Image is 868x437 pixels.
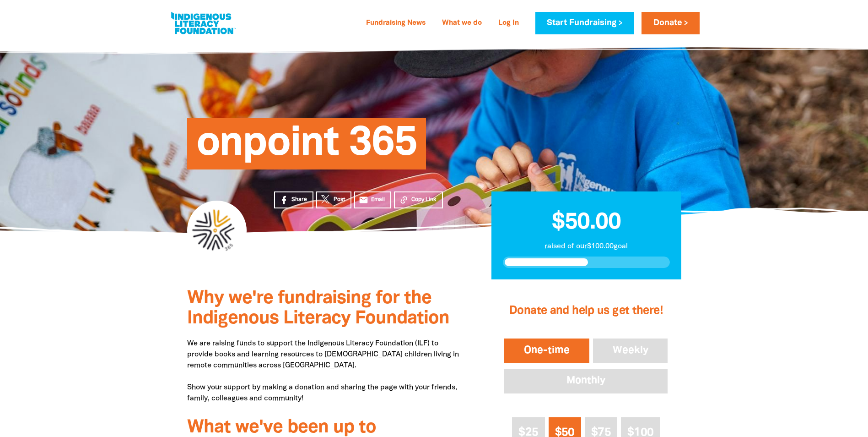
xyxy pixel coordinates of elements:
[196,125,417,169] span: onpoint 365
[291,196,307,204] span: Share
[361,16,431,31] a: Fundraising News
[334,196,345,204] span: Post
[535,12,634,34] a: Start Fundraising
[274,191,313,208] a: Share
[316,191,351,208] a: Post
[642,12,699,34] a: Donate
[187,290,449,327] span: Why we're fundraising for the Indigenous Literacy Foundation
[502,337,591,365] button: One-time
[394,191,443,208] button: Copy Link
[437,16,487,31] a: What we do
[354,191,392,208] a: emailEmail
[493,16,524,31] a: Log In
[411,196,437,204] span: Copy Link
[503,241,670,252] p: raised of our $100.00 goal
[502,293,669,329] h2: Donate and help us get there!
[371,196,385,204] span: Email
[591,337,670,365] button: Weekly
[187,338,464,404] p: We are raising funds to support the Indigenous Literacy Foundation (ILF) to provide books and lea...
[502,367,669,395] button: Monthly
[552,212,621,233] span: $50.00
[359,195,368,205] i: email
